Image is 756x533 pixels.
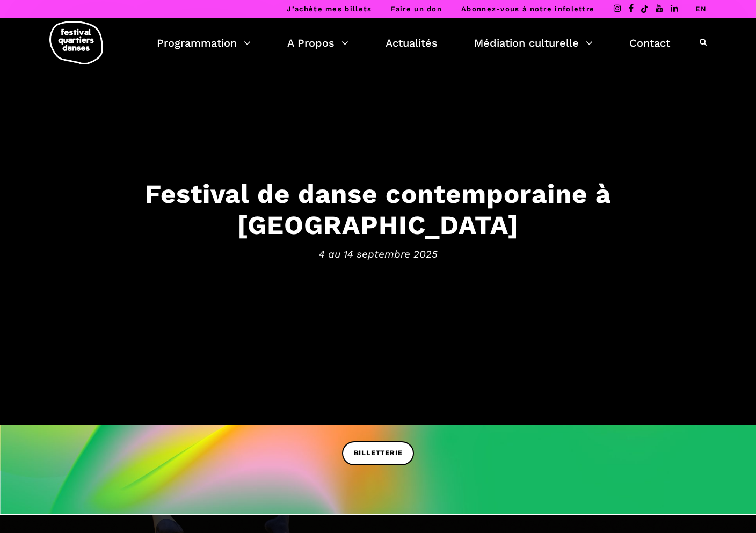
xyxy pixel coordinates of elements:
[386,34,438,52] a: Actualités
[354,448,403,459] span: BILLETTERIE
[287,5,372,13] a: J’achète mes billets
[342,441,415,465] a: BILLETTERIE
[461,5,594,13] a: Abonnez-vous à notre infolettre
[45,246,711,262] span: 4 au 14 septembre 2025
[474,34,593,52] a: Médiation culturelle
[45,178,711,241] h3: Festival de danse contemporaine à [GEOGRAPHIC_DATA]
[157,34,251,52] a: Programmation
[49,21,103,64] img: logo-fqd-med
[695,5,707,13] a: EN
[629,34,670,52] a: Contact
[287,34,348,52] a: A Propos
[391,5,442,13] a: Faire un don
